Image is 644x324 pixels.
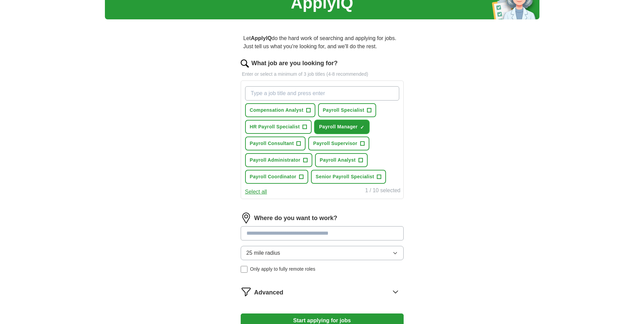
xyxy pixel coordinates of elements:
button: Payroll Consultant [245,137,306,150]
span: Payroll Analyst [320,157,356,164]
p: Enter or select a minimum of 3 job titles (4-8 recommended) [241,71,404,78]
button: HR Payroll Specialist [245,120,312,134]
label: What job are you looking for? [252,59,338,68]
img: search.png [241,59,249,68]
p: Let do the hard work of searching and applying for jobs. Just tell us what you're looking for, an... [241,32,404,53]
span: HR Payroll Specialist [250,123,300,130]
label: Where do you want to work? [254,214,337,223]
button: 25 mile radius [241,246,404,260]
button: Compensation Analyst [245,103,315,117]
span: Senior Payroll Specialist [316,173,374,180]
button: Payroll Manager✓ [314,120,369,134]
button: Payroll Supervisor [308,137,369,150]
span: Payroll Specialist [323,107,364,114]
span: 25 mile radius [246,249,280,257]
button: Payroll Coordinator [245,170,308,184]
img: filter [241,286,252,297]
input: Only apply to fully remote roles [241,266,247,273]
span: Only apply to fully remote roles [250,266,315,273]
div: 1 / 10 selected [365,186,400,196]
button: Payroll Specialist [318,103,376,117]
span: Advanced [254,288,283,297]
strong: ApplyIQ [251,35,272,41]
span: Payroll Coordinator [250,173,296,180]
button: Select all [245,188,267,196]
span: Payroll Consultant [250,140,294,147]
span: Payroll Manager [319,123,357,130]
input: Type a job title and press enter [245,86,399,101]
span: Compensation Analyst [250,107,303,114]
span: Payroll Administrator [250,157,300,164]
button: Senior Payroll Specialist [311,170,386,184]
span: ✓ [360,125,364,130]
button: Payroll Analyst [315,153,368,167]
span: Payroll Supervisor [313,140,357,147]
img: location.png [241,213,252,223]
button: Payroll Administrator [245,153,312,167]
